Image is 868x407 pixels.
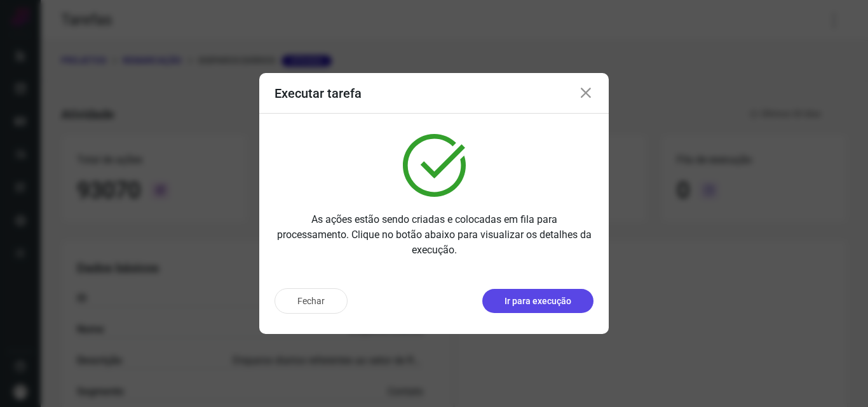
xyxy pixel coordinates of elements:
button: Fechar [275,288,348,314]
img: verified.svg [403,134,466,197]
p: Ir para execução [505,295,571,308]
p: As ações estão sendo criadas e colocadas em fila para processamento. Clique no botão abaixo para ... [275,212,593,258]
button: Ir para execução [482,289,593,313]
h3: Executar tarefa [275,86,362,101]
